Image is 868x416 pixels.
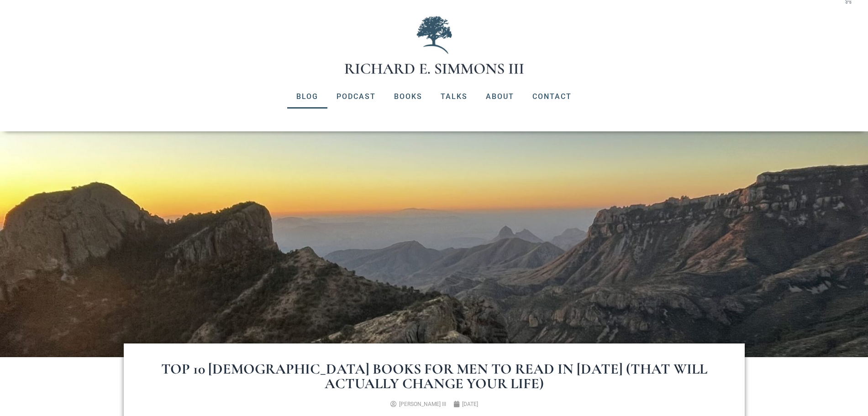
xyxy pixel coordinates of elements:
[287,85,327,109] a: Blog
[523,85,581,109] a: Contact
[431,85,477,109] a: Talks
[477,85,523,109] a: About
[453,400,478,408] a: [DATE]
[327,85,385,109] a: Podcast
[462,401,478,407] time: [DATE]
[399,401,446,407] span: [PERSON_NAME] III
[385,85,431,109] a: Books
[160,362,708,391] h1: Top 10 [DEMOGRAPHIC_DATA] Books for Men to Read in [DATE] (That Will Actually Change Your Life)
